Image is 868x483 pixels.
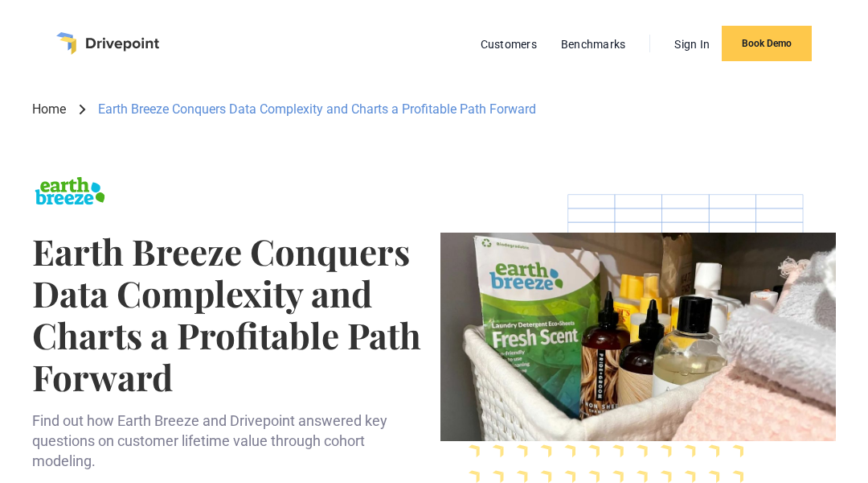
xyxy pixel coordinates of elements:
[553,34,634,55] a: Benchmarks
[666,34,718,55] a: Sign In
[722,26,812,61] a: Book Demo
[32,101,66,118] a: Home
[32,230,428,398] h1: Earth Breeze Conquers Data Complexity and Charts a Profitable Path Forward
[98,101,536,118] div: Earth Breeze Conquers Data Complexity and Charts a Profitable Path Forward
[32,411,428,472] p: Find out how Earth Breeze and Drivepoint answered key questions on customer lifetime value throug...
[56,32,159,55] a: home
[473,34,545,55] a: Customers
